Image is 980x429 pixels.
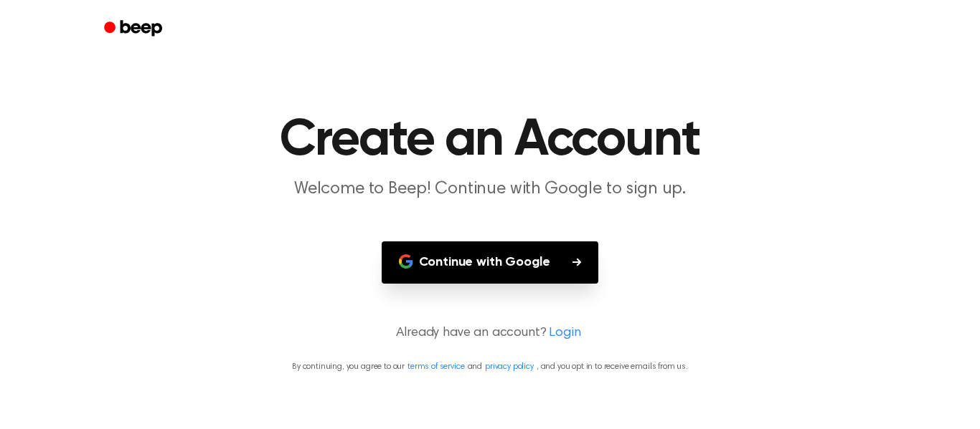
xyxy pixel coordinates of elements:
[549,324,580,343] a: Login
[407,362,464,371] a: terms of service
[94,15,175,43] a: Beep
[382,241,599,284] button: Continue with Google
[485,362,534,371] a: privacy policy
[215,178,765,201] p: Welcome to Beep! Continue with Google to sign up.
[17,324,963,343] p: Already have an account?
[17,360,963,373] p: By continuing, you agree to our and , and you opt in to receive emails from us.
[123,115,857,166] h1: Create an Account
